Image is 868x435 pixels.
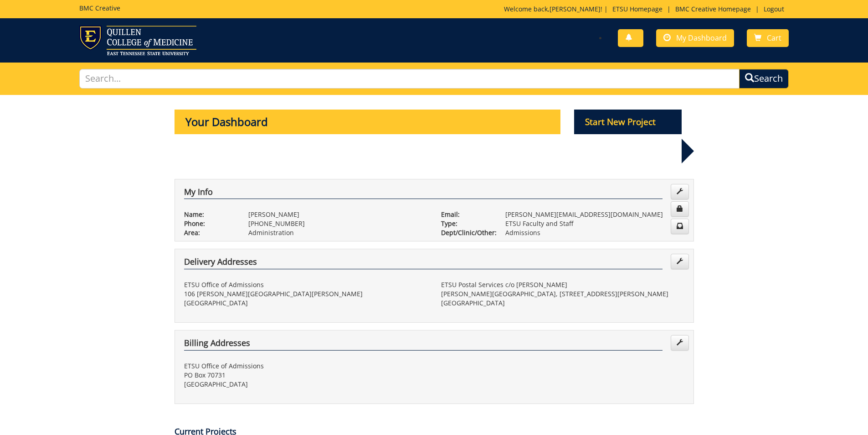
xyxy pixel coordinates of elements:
[608,5,667,13] a: ETSU Homepage
[79,5,120,11] h5: BMC Creative
[747,29,789,47] a: Cart
[671,201,689,217] a: Change Password
[248,210,427,219] p: [PERSON_NAME]
[676,33,727,43] span: My Dashboard
[184,228,235,237] p: Area:
[505,219,684,228] p: ETSU Faculty and Staff
[184,371,427,380] p: PO Box 70731
[671,254,689,269] a: Edit Addresses
[184,380,427,389] p: [GEOGRAPHIC_DATA]
[739,69,789,89] button: Search
[574,118,682,127] a: Start New Project
[248,228,427,237] p: Administration
[504,5,789,14] p: Welcome back, ! | | |
[184,339,663,351] h4: Billing Addresses
[184,210,235,219] p: Name:
[79,26,196,55] img: ETSU logo
[767,33,781,43] span: Cart
[184,257,663,269] h4: Delivery Addresses
[441,289,684,299] p: [PERSON_NAME][GEOGRAPHIC_DATA], [STREET_ADDRESS][PERSON_NAME]
[671,219,689,234] a: Change Communication Preferences
[550,5,601,13] a: [PERSON_NAME]
[175,110,561,134] p: Your Dashboard
[184,219,235,228] p: Phone:
[441,280,684,289] p: ETSU Postal Services c/o [PERSON_NAME]
[441,228,492,237] p: Dept/Clinic/Other:
[505,228,684,237] p: Admissions
[184,188,663,199] h4: My Info
[759,5,789,13] a: Logout
[441,299,684,308] p: [GEOGRAPHIC_DATA]
[656,29,734,47] a: My Dashboard
[671,335,689,351] a: Edit Addresses
[184,280,427,289] p: ETSU Office of Admissions
[505,210,684,219] p: [PERSON_NAME][EMAIL_ADDRESS][DOMAIN_NAME]
[248,219,427,228] p: [PHONE_NUMBER]
[184,362,427,371] p: ETSU Office of Admissions
[441,219,492,228] p: Type:
[671,184,689,199] a: Edit Info
[441,210,492,219] p: Email:
[671,5,755,13] a: BMC Creative Homepage
[184,289,427,299] p: 106 [PERSON_NAME][GEOGRAPHIC_DATA][PERSON_NAME]
[79,69,740,89] input: Search...
[184,299,427,308] p: [GEOGRAPHIC_DATA]
[574,110,682,134] p: Start New Project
